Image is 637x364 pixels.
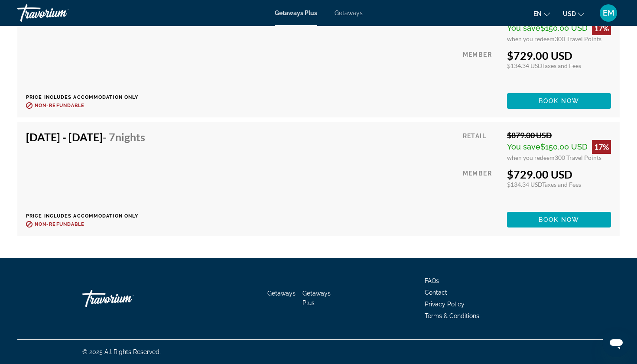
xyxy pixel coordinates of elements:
[26,213,152,219] p: Price includes accommodation only
[82,286,169,312] a: Travorium
[425,301,465,308] a: Privacy Policy
[539,216,580,223] span: Book now
[507,142,540,151] span: You save
[335,10,363,16] a: Getaways
[507,130,611,140] div: $879.00 USD
[425,312,479,319] a: Terms & Conditions
[592,21,611,35] div: 17%
[103,130,145,143] span: - 7
[533,10,542,17] span: en
[507,62,611,69] div: $134.34 USD
[463,168,500,205] div: Member
[597,4,620,22] button: User Menu
[542,181,581,188] span: Taxes and Fees
[35,221,84,227] span: Non-refundable
[267,290,296,297] a: Getaways
[542,62,581,69] span: Taxes and Fees
[275,10,317,16] a: Getaways Plus
[592,140,611,154] div: 17%
[463,12,500,42] div: Retail
[533,7,550,20] button: Change language
[425,289,447,296] a: Contact
[507,168,611,181] div: $729.00 USD
[425,277,439,284] a: FAQs
[26,94,152,100] p: Price includes accommodation only
[463,130,500,161] div: Retail
[563,7,584,20] button: Change currency
[507,154,555,161] span: when you redeem
[507,49,611,62] div: $729.00 USD
[26,130,145,143] h4: [DATE] - [DATE]
[35,103,84,108] span: Non-refundable
[539,97,580,104] span: Book now
[540,23,588,32] span: $150.00 USD
[507,212,611,227] button: Book now
[302,290,331,306] a: Getaways Plus
[507,23,540,32] span: You save
[507,181,611,188] div: $134.34 USD
[507,93,611,109] button: Book now
[555,35,601,42] span: 300 Travel Points
[555,154,601,161] span: 300 Travel Points
[115,130,145,143] span: Nights
[463,49,500,87] div: Member
[82,348,161,355] span: © 2025 All Rights Reserved.
[17,2,104,24] a: Travorium
[603,9,614,17] span: EM
[563,10,576,17] span: USD
[507,35,555,42] span: when you redeem
[602,329,630,357] iframe: Bouton de lancement de la fenêtre de messagerie
[540,142,588,151] span: $150.00 USD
